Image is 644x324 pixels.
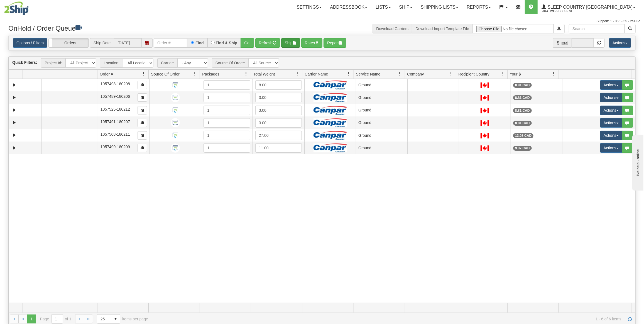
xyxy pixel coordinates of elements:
[344,69,354,79] a: Carrier Name filter column settings
[12,60,37,65] label: Quick Filters:
[101,82,130,86] span: 1057498-180208
[100,58,123,68] span: Location:
[101,107,130,111] span: 1057525-180212
[314,81,347,89] img: Canpar
[138,144,147,152] button: Copy to clipboard
[27,315,36,323] span: Page 1
[314,131,347,140] img: Canpar
[11,132,18,139] a: Expand
[513,121,532,126] div: 8.81 CAD
[154,38,187,48] input: Order #
[513,83,532,88] div: 8.81 CAD
[40,314,72,324] span: Page of 1
[314,143,347,152] img: Canpar
[241,38,254,48] button: Go!
[11,107,18,114] a: Expand
[9,57,635,70] div: grid toolbar
[324,38,346,48] button: Report
[513,146,532,151] div: 9.37 CAD
[481,95,489,101] img: CA
[553,38,572,48] span: Total
[171,93,180,102] img: API
[301,38,323,48] button: Rates
[139,69,148,79] a: Order # filter column settings
[138,93,147,102] button: Copy to clipboard
[49,38,89,47] label: Orders
[447,69,456,79] a: Company filter column settings
[481,82,489,88] img: CA
[376,26,408,31] a: Download Carriers
[314,93,347,102] img: Canpar
[356,71,381,77] span: Service Name
[314,118,347,127] img: Canpar
[481,108,489,113] img: CA
[90,38,114,48] span: Ship Date
[190,69,200,79] a: Source Of Order filter column settings
[371,0,395,14] a: Lists
[13,38,47,48] a: Options / Filters
[600,80,622,90] button: Actions
[395,69,405,79] a: Service Name filter column settings
[314,106,347,115] img: Canpar
[255,38,280,48] button: Refresh
[111,315,120,323] span: select
[462,0,495,14] a: Reports
[138,119,147,127] button: Copy to clipboard
[241,69,251,79] a: Packages filter column settings
[549,69,559,79] a: Your $ filter column settings
[171,131,180,140] img: API
[356,91,407,104] td: Ground
[600,143,622,153] button: Actions
[513,133,533,138] div: 13.08 CAD
[151,71,180,77] span: Source Of Order
[600,106,622,115] button: Actions
[305,71,328,77] span: Carrier Name
[481,120,489,126] img: CA
[216,41,237,45] label: Find & Ship
[356,129,407,142] td: Ground
[8,24,318,32] h3: OnHold / Order Queue
[138,81,147,89] button: Copy to clipboard
[326,0,371,14] a: Addressbook
[101,145,130,149] span: 1057499-180209
[281,38,300,48] button: Ship
[101,316,108,322] span: 25
[100,71,113,77] span: Order #
[631,133,643,190] iframe: chat widget
[4,19,640,24] div: Support: 1 - 855 - 55 - 2SHIP
[609,38,631,48] button: Actions
[138,106,147,115] button: Copy to clipboard
[356,104,407,116] td: Ground
[356,142,407,154] td: Ground
[417,0,462,14] a: Shipping lists
[171,106,180,115] img: API
[538,0,640,14] a: Sleep Country [GEOGRAPHIC_DATA] 2044 / Warehouse 94
[481,145,489,151] img: CA
[513,108,532,113] div: 8.81 CAD
[356,116,407,129] td: Ground
[52,315,63,323] input: Page 1
[11,145,18,152] a: Expand
[600,131,622,140] button: Actions
[510,71,521,77] span: Your $
[171,81,180,90] img: API
[513,95,532,100] div: 8.81 CAD
[202,71,219,77] span: Packages
[498,69,507,79] a: Recipient Country filter column settings
[97,314,148,324] span: items per page
[11,94,18,101] a: Expand
[407,71,424,77] span: Company
[171,143,180,153] img: API
[138,131,147,140] button: Copy to clipboard
[157,58,177,68] span: Carrier:
[11,119,18,126] a: Expand
[546,5,633,9] span: Sleep Country [GEOGRAPHIC_DATA]
[569,24,625,33] input: Search
[415,26,469,31] a: Download Import Template File
[600,118,622,128] button: Actions
[253,71,275,77] span: Total Weight
[600,93,622,102] button: Actions
[356,79,407,91] td: Ground
[292,0,326,14] a: Settings
[542,9,584,14] span: 2044 / Warehouse 94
